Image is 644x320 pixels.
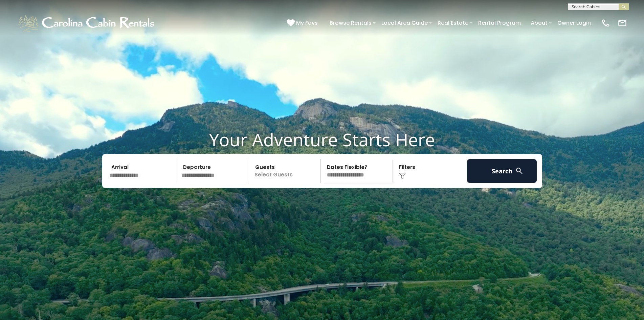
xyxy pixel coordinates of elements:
[475,17,524,29] a: Rental Program
[515,167,524,175] img: search-regular-white.png
[467,159,537,183] button: Search
[378,17,431,29] a: Local Area Guide
[527,17,551,29] a: About
[5,129,639,150] h1: Your Adventure Starts Here
[287,19,319,27] a: My Favs
[618,18,627,28] img: mail-regular-white.png
[434,17,472,29] a: Real Estate
[554,17,594,29] a: Owner Login
[399,173,406,179] img: filter--v1.png
[251,159,321,183] p: Select Guests
[296,19,318,27] span: My Favs
[326,17,375,29] a: Browse Rentals
[17,13,157,33] img: White-1-1-2.png
[601,18,610,28] img: phone-regular-white.png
